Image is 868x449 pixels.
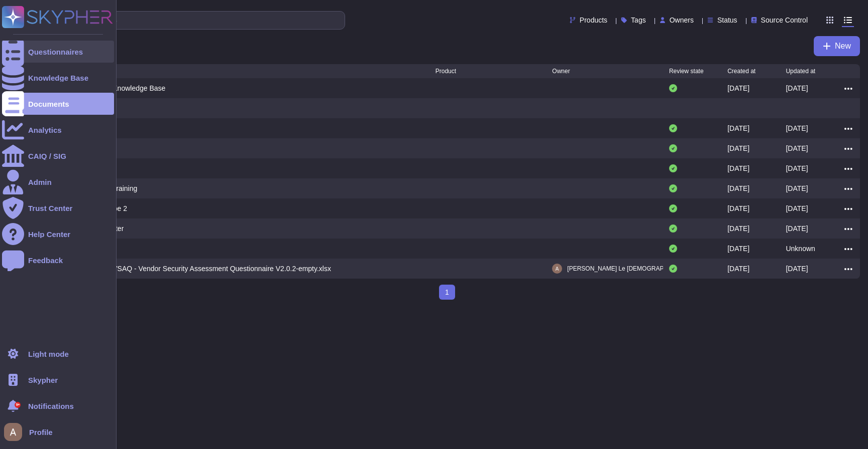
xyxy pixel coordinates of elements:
span: Products [580,17,607,24]
span: 1 [439,285,455,300]
span: New [835,42,851,50]
div: Unknown [786,244,815,254]
div: [DATE] [727,163,749,173]
div: [DATE] [727,183,749,193]
div: [DATE] [786,183,808,193]
div: Trust Center [28,204,72,212]
span: Notifications [28,402,74,410]
span: Owner [552,68,570,74]
a: Knowledge Base [2,67,114,89]
span: Status [717,17,737,24]
div: Skypher VSAQ - Vendor Security Assessment Questionnaire V2.0.2-empty.xlsx [85,264,331,274]
div: Questionnaires [28,48,83,56]
span: Created at [727,68,755,74]
div: [DATE] [786,264,808,274]
div: Help Center [28,231,70,238]
div: [DATE] [786,203,808,213]
div: Knowledge Base [28,74,88,82]
div: [DATE] [786,123,808,133]
div: [DATE] [786,83,808,93]
div: Light mode [28,350,69,358]
a: CAIQ / SIG [2,145,114,167]
a: Documents [2,93,114,115]
div: 9+ [15,402,21,408]
span: Tags [631,17,646,24]
span: Skypher [28,376,58,384]
a: Trust Center [2,197,114,219]
span: Updated at [786,68,815,74]
input: Search by keywords [40,12,345,29]
div: [DATE] [727,143,749,153]
div: [DATE] [727,203,749,213]
div: [DATE] [727,83,749,93]
div: Analytics [28,126,62,134]
div: [DATE] [727,264,749,274]
button: user [2,421,29,443]
div: [DATE] [786,143,808,153]
a: Admin [2,171,114,193]
div: CAIQ / SIG [28,152,66,160]
div: Documents [28,100,69,108]
div: [DATE] [727,123,749,133]
a: Analytics [2,119,114,141]
img: user [4,423,22,441]
a: Feedback [2,249,114,271]
div: Feedback [28,257,63,264]
div: External Knowledge Base [85,83,165,93]
span: Source Control [761,17,808,24]
div: [DATE] [727,244,749,254]
div: [DATE] [727,223,749,234]
div: Admin [28,178,52,186]
a: Questionnaires [2,41,114,63]
div: [DATE] [786,223,808,234]
span: Review state [669,68,704,74]
span: Owners [670,17,694,24]
span: [PERSON_NAME] Le [DEMOGRAPHIC_DATA] [567,264,694,274]
span: Profile [29,428,53,436]
div: [DATE] [786,163,808,173]
a: Help Center [2,223,114,245]
span: Product [436,68,456,74]
img: user [552,264,562,274]
button: New [814,36,860,56]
